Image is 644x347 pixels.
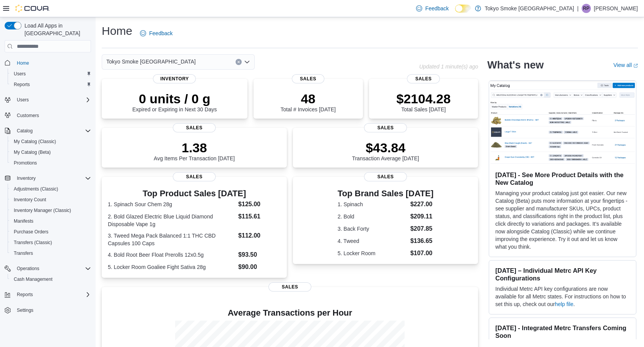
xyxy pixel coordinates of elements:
a: Transfers (Classic) [11,238,55,247]
dt: 3. Tweed Mega Pack Balanced 1:1 THC CBD Capsules 100 Caps [108,232,235,247]
button: Settings [2,305,94,316]
span: Dark Mode [455,13,455,13]
button: Reports [8,79,94,90]
a: Reports [11,80,33,89]
p: Updated 1 minute(s) ago [419,64,478,70]
span: Sales [173,123,216,132]
button: Adjustments (Classic) [8,184,94,194]
a: Users [11,69,29,78]
button: Cash Management [8,274,94,285]
span: My Catalog (Beta) [11,148,91,157]
span: Purchase Orders [14,229,49,235]
span: Users [14,71,26,77]
button: Open list of options [244,59,250,65]
p: 0 units / 0 g [132,91,217,106]
span: Manifests [14,218,33,224]
dt: 4. Tweed [338,237,407,245]
div: Expired or Expiring in Next 30 Days [132,91,217,112]
span: Reports [14,290,91,299]
a: Transfers [11,249,36,258]
button: Inventory Manager (Classic) [8,205,94,216]
span: Operations [14,264,91,273]
span: Home [14,58,91,67]
span: Feedback [149,29,172,37]
span: Purchase Orders [11,227,91,236]
span: Users [11,69,91,78]
dt: 5. Locker Room Goaliee Fight Sativa 28g [108,263,235,271]
h4: Average Transactions per Hour [108,308,472,318]
span: Home [17,60,29,66]
button: Catalog [2,125,94,136]
p: Individual Metrc API key configurations are now available for all Metrc states. For instructions ... [495,285,630,308]
button: Transfers (Classic) [8,237,94,248]
dd: $112.00 [238,231,281,240]
h2: What's new [487,59,543,71]
dt: 1. Spinach [338,200,407,208]
span: Sales [407,74,440,83]
span: Promotions [11,158,91,168]
button: Catalog [14,126,36,135]
div: Total Sales [DATE] [397,91,451,112]
dd: $107.00 [410,249,434,258]
button: Purchase Orders [8,226,94,237]
a: Feedback [137,26,176,41]
dd: $90.00 [238,262,281,272]
button: Reports [14,290,36,299]
span: Users [14,95,91,104]
span: Promotions [14,160,37,166]
dt: 1. Spinach Sour Chem 28g [108,200,235,208]
a: Promotions [11,158,40,168]
dd: $136.65 [410,236,434,246]
span: Inventory [14,174,91,183]
span: Transfers [11,249,91,258]
a: Adjustments (Classic) [11,184,61,194]
a: Cash Management [11,275,55,284]
button: Users [2,94,94,105]
dd: $125.00 [238,200,281,209]
span: Inventory Manager (Classic) [14,207,71,213]
span: Settings [14,305,91,315]
dt: 5. Locker Room [338,249,407,257]
button: Transfers [8,248,94,259]
h1: Home [102,23,132,39]
span: Catalog [17,128,33,134]
span: Transfers [14,250,33,256]
span: Sales [292,74,325,83]
dd: $207.85 [410,224,434,233]
div: Total # Invoices [DATE] [281,91,336,112]
span: Load All Apps in [GEOGRAPHIC_DATA] [21,22,91,37]
h3: [DATE] - See More Product Details with the New Catalog [495,171,630,186]
a: Settings [14,306,36,315]
span: Cash Management [14,276,52,282]
a: Home [14,59,32,68]
input: Dark Mode [455,5,471,13]
span: Inventory Manager (Classic) [11,206,91,215]
p: Tokyo Smoke [GEOGRAPHIC_DATA] [485,4,574,13]
dt: 2. Bold Glazed Electric Blue Liquid Diamond Disposable Vape 1g [108,213,235,228]
p: 48 [281,91,336,106]
button: Home [2,57,94,68]
button: Inventory [2,173,94,184]
span: Operations [17,266,39,272]
button: Promotions [8,158,94,168]
a: Purchase Orders [11,227,52,236]
dd: $93.50 [238,250,281,259]
button: My Catalog (Classic) [8,136,94,147]
button: Users [8,68,94,79]
span: Sales [364,172,407,181]
button: Customers [2,110,94,121]
p: $2104.28 [397,91,451,106]
a: help file [555,301,573,307]
a: Manifests [11,217,36,226]
img: Cova [15,5,50,12]
span: Tokyo Smoke [GEOGRAPHIC_DATA] [106,57,196,66]
span: Catalog [14,126,91,135]
span: Inventory [153,74,196,83]
a: My Catalog (Beta) [11,148,54,157]
button: Users [14,95,32,104]
button: My Catalog (Beta) [8,147,94,158]
dd: $115.61 [238,212,281,221]
dt: 4. Bold Root Beer Float Prerolls 12x0.5g [108,251,235,259]
dt: 2. Bold [338,213,407,220]
p: [PERSON_NAME] [594,4,638,13]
